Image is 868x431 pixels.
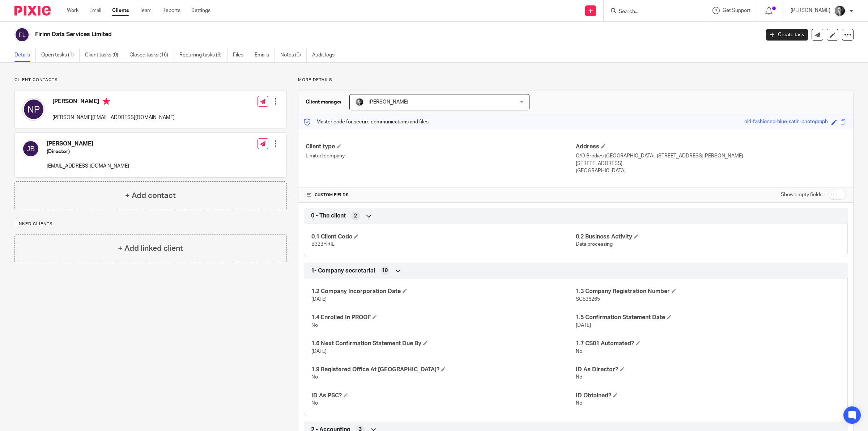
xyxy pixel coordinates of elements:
[311,212,346,220] span: 0 - The client
[311,392,576,400] h4: ID As PSC?
[576,401,582,406] span: No
[298,77,854,83] p: More details
[304,118,429,126] p: Master code for secure communications and files
[311,267,375,275] span: 1- Company secretarial
[52,98,175,107] h4: [PERSON_NAME]
[576,242,613,247] span: Data processing
[576,233,840,241] h4: 0.2 Business Activity
[576,323,591,328] span: [DATE]
[576,349,582,354] span: No
[311,375,318,380] span: No
[14,221,287,227] p: Linked clients
[311,242,335,247] span: B323FIRIL
[41,48,80,62] a: Open tasks (1)
[311,323,318,328] span: No
[306,152,576,160] p: Limited company
[47,140,129,148] h4: [PERSON_NAME]
[311,288,576,295] h4: 1.2 Company Incorporation Date
[576,314,840,321] h4: 1.5 Confirmation Statement Date
[766,29,808,41] a: Create task
[162,7,180,14] a: Reports
[35,31,611,38] h2: Firinn Data Services Limited
[85,48,124,62] a: Client tasks (0)
[791,7,830,14] p: [PERSON_NAME]
[311,233,576,241] h4: 0.1 Client Code
[112,7,129,14] a: Clients
[129,48,174,62] a: Closed tasks (16)
[179,48,227,62] a: Recurring tasks (6)
[355,98,364,106] img: DSC_9061-3.jpg
[47,148,129,155] h5: (Director)
[369,100,408,105] span: [PERSON_NAME]
[280,48,307,62] a: Notes (0)
[22,140,39,157] img: svg%3E
[354,212,357,220] span: 2
[14,27,30,42] img: svg%3E
[576,375,582,380] span: No
[311,340,576,347] h4: 1.6 Next Confirmation Statement Due By
[52,114,175,121] p: [PERSON_NAME][EMAIL_ADDRESS][DOMAIN_NAME]
[67,7,78,14] a: Work
[233,48,249,62] a: Files
[47,162,129,170] p: [EMAIL_ADDRESS][DOMAIN_NAME]
[311,401,318,406] span: No
[14,6,51,16] img: Pixie
[723,8,750,13] span: Get Support
[140,7,152,14] a: Team
[312,48,340,62] a: Audit logs
[125,190,176,201] h4: + Add contact
[311,366,576,373] h4: 1.9 Registered Office At [GEOGRAPHIC_DATA]?
[311,349,327,354] span: [DATE]
[306,143,576,151] h4: Client type
[103,98,110,105] i: Primary
[306,98,342,106] h3: Client manager
[834,5,846,17] img: DSC_9061-3.jpg
[781,191,822,198] label: Show empty fields
[576,366,840,373] h4: ID As Director?
[382,267,388,274] span: 10
[14,77,287,83] p: Client contacts
[618,9,683,15] input: Search
[89,7,101,14] a: Email
[22,98,45,121] img: svg%3E
[14,48,36,62] a: Details
[576,297,600,302] span: SC836265
[576,288,840,295] h4: 1.3 Company Registration Number
[191,7,210,14] a: Settings
[306,192,576,198] h4: CUSTOM FIELDS
[576,160,846,167] p: [STREET_ADDRESS]
[744,118,828,126] div: old-fashioned-blue-satin-photograph
[576,392,840,400] h4: ID Obtained?
[311,314,576,321] h4: 1.4 Enrolled In PROOF
[576,152,846,160] p: C/O Brodies [GEOGRAPHIC_DATA], [STREET_ADDRESS][PERSON_NAME]
[576,340,840,347] h4: 1.7 CS01 Automated?
[118,243,183,254] h4: + Add linked client
[255,48,275,62] a: Emails
[576,167,846,174] p: [GEOGRAPHIC_DATA]
[311,297,327,302] span: [DATE]
[576,143,846,151] h4: Address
